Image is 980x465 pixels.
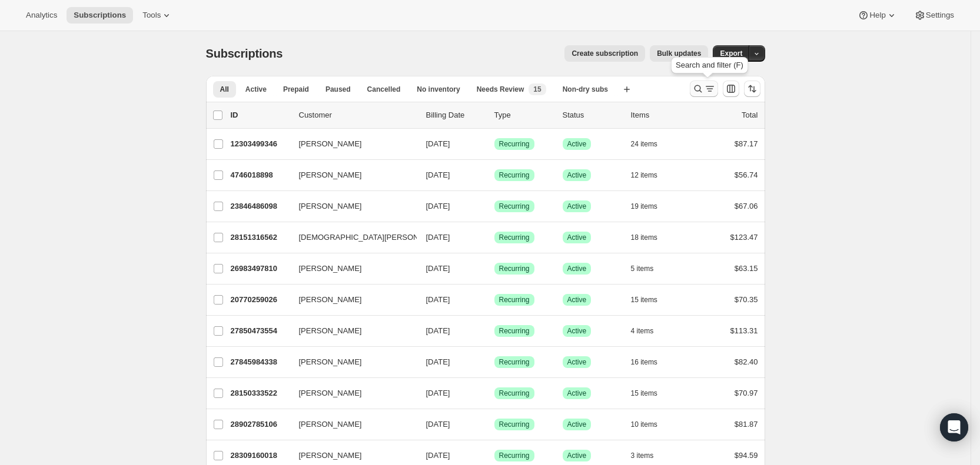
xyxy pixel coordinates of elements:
[367,85,401,94] span: Cancelled
[426,109,485,121] p: Billing Date
[567,295,587,305] span: Active
[299,450,362,461] span: [PERSON_NAME]
[631,323,667,339] button: 4 items
[631,292,670,308] button: 15 items
[631,170,657,180] span: 12 items
[26,11,57,20] span: Analytics
[142,11,161,20] span: Tools
[231,198,758,215] div: 23846486098[PERSON_NAME][DATE]SuccessRecurringSuccessActive19 items$67.06
[426,202,450,210] span: [DATE]
[426,233,450,242] span: [DATE]
[426,139,450,148] span: [DATE]
[499,295,530,305] span: Recurring
[283,85,309,94] span: Prepaid
[494,109,553,121] div: Type
[631,136,670,152] button: 24 items
[426,295,450,304] span: [DATE]
[292,384,410,403] button: [PERSON_NAME]
[567,139,587,149] span: Active
[299,325,362,337] span: [PERSON_NAME]
[567,326,587,336] span: Active
[299,294,362,306] span: [PERSON_NAME]
[631,451,654,460] span: 3 items
[567,451,587,460] span: Active
[231,263,290,275] p: 26983497810
[426,420,450,429] span: [DATE]
[631,233,657,242] span: 18 items
[499,170,530,180] span: Recurring
[730,326,758,335] span: $113.31
[567,357,587,367] span: Active
[735,451,758,460] span: $94.59
[499,420,530,429] span: Recurring
[292,259,410,278] button: [PERSON_NAME]
[292,322,410,340] button: [PERSON_NAME]
[299,387,362,399] span: [PERSON_NAME]
[231,167,758,183] div: 4746018898[PERSON_NAME][DATE]SuccessRecurringSuccessActive12 items$56.74
[940,413,968,441] div: Open Intercom Messenger
[869,11,885,20] span: Help
[742,109,758,121] p: Total
[499,233,530,242] span: Recurring
[720,49,742,58] span: Export
[292,197,410,216] button: [PERSON_NAME]
[713,45,749,62] button: Export
[631,357,657,367] span: 16 items
[231,136,758,152] div: 12303499346[PERSON_NAME][DATE]SuccessRecurringSuccessActive24 items$87.17
[650,45,708,62] button: Bulk updates
[572,49,638,58] span: Create subscription
[292,353,410,372] button: [PERSON_NAME]
[735,170,758,179] span: $56.74
[292,446,410,465] button: [PERSON_NAME]
[631,202,657,211] span: 19 items
[499,389,530,398] span: Recurring
[299,232,447,243] span: [DEMOGRAPHIC_DATA][PERSON_NAME]
[735,295,758,304] span: $70.35
[567,170,587,180] span: Active
[631,139,657,149] span: 24 items
[299,356,362,368] span: [PERSON_NAME]
[631,109,690,121] div: Items
[231,323,758,339] div: 27850473554[PERSON_NAME][DATE]SuccessRecurringSuccessActive4 items$113.31
[477,85,524,94] span: Needs Review
[563,85,608,94] span: Non-dry subs
[231,232,290,243] p: 28151316562
[567,420,587,429] span: Active
[631,229,670,246] button: 18 items
[567,389,587,398] span: Active
[631,264,654,273] span: 5 items
[292,166,410,185] button: [PERSON_NAME]
[567,264,587,273] span: Active
[631,447,667,464] button: 3 items
[135,7,180,24] button: Tools
[417,85,460,94] span: No inventory
[220,85,229,94] span: All
[231,325,290,337] p: 27850473554
[851,7,904,24] button: Help
[231,169,290,181] p: 4746018898
[231,292,758,308] div: 20770259026[PERSON_NAME][DATE]SuccessRecurringSuccessActive15 items$70.35
[744,81,760,97] button: Sort the results
[657,49,701,58] span: Bulk updates
[231,385,758,402] div: 28150333522[PERSON_NAME][DATE]SuccessRecurringSuccessActive15 items$70.97
[735,202,758,210] span: $67.06
[231,229,758,246] div: 28151316562[DEMOGRAPHIC_DATA][PERSON_NAME][DATE]SuccessRecurringSuccessActive18 items$123.47
[631,385,670,402] button: 15 items
[426,170,450,179] span: [DATE]
[499,357,530,367] span: Recurring
[231,200,290,212] p: 23846486098
[299,169,362,181] span: [PERSON_NAME]
[426,264,450,273] span: [DATE]
[299,200,362,212] span: [PERSON_NAME]
[231,109,758,121] div: IDCustomerBilling DateTypeStatusItemsTotal
[231,450,290,461] p: 28309160018
[292,135,410,153] button: [PERSON_NAME]
[19,7,64,24] button: Analytics
[735,357,758,366] span: $82.40
[292,415,410,434] button: [PERSON_NAME]
[735,420,758,429] span: $81.87
[723,81,739,97] button: Customize table column order and visibility
[563,109,622,121] p: Status
[231,260,758,277] div: 26983497810[PERSON_NAME][DATE]SuccessRecurringSuccessActive5 items$63.15
[231,109,290,121] p: ID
